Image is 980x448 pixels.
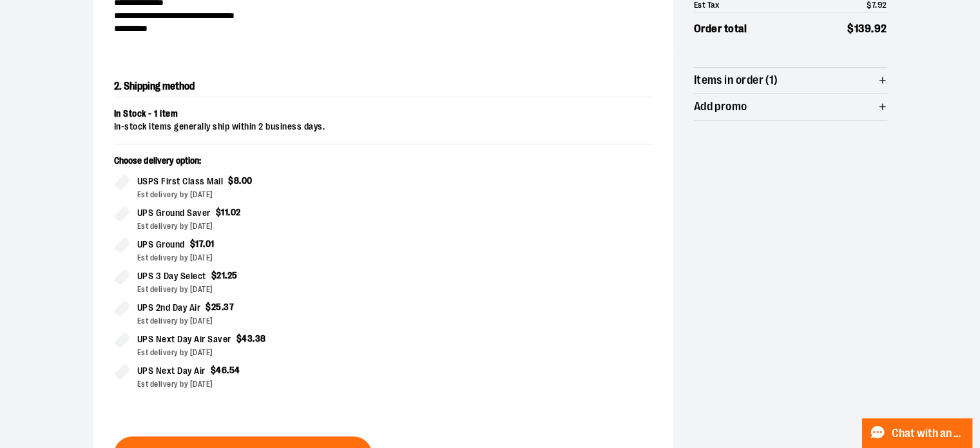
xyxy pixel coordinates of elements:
div: In-stock items generally ship within 2 business days. [114,121,653,133]
span: UPS Ground Saver [137,206,211,220]
span: 25 [227,270,238,280]
span: $ [228,175,234,186]
span: $ [211,270,217,280]
span: 139 [854,23,872,35]
p: Choose delivery option: [114,155,373,174]
span: 21 [216,270,225,280]
span: 46 [216,365,227,375]
span: . [225,270,227,280]
span: . [239,175,242,186]
input: UPS Next Day Air$46.54Est delivery by [DATE] [114,364,130,379]
span: . [203,239,206,249]
span: $ [190,239,196,249]
span: 54 [229,365,240,375]
span: $ [211,365,216,375]
div: Est delivery by [DATE] [137,315,373,327]
div: Est delivery by [DATE] [137,252,373,264]
button: Items in order (1) [694,68,887,93]
span: UPS Ground [137,237,185,252]
span: 37 [224,302,234,312]
span: UPS Next Day Air [137,364,206,378]
div: Est delivery by [DATE] [137,378,373,390]
span: Order total [694,21,747,37]
div: Est delivery by [DATE] [137,189,373,200]
span: $ [847,23,854,35]
span: UPS Next Day Air Saver [137,332,231,347]
span: 92 [874,23,887,35]
span: 17 [195,239,203,249]
span: . [227,365,229,375]
input: UPS Ground$17.01Est delivery by [DATE] [114,237,130,253]
div: Est delivery by [DATE] [137,347,373,358]
h2: 2. Shipping method [114,76,653,97]
input: UPS Ground Saver$11.02Est delivery by [DATE] [114,206,130,221]
span: Items in order (1) [694,74,778,86]
input: UPS 2nd Day Air$25.37Est delivery by [DATE] [114,300,130,316]
span: Chat with an Expert [892,427,965,440]
span: Add promo [694,101,747,113]
span: 43 [242,333,253,344]
span: 11 [221,207,228,217]
span: 38 [255,333,266,344]
div: In Stock - 1 item [114,108,653,121]
span: . [871,23,874,35]
span: USPS First Class Mail [137,174,224,189]
button: Add promo [694,94,887,120]
span: 01 [206,239,215,249]
span: . [222,302,224,312]
span: $ [206,302,211,312]
span: UPS 3 Day Select [137,269,206,284]
input: USPS First Class Mail$8.00Est delivery by [DATE] [114,174,130,190]
div: Est delivery by [DATE] [137,220,373,232]
span: UPS 2nd Day Air [137,300,201,315]
input: UPS 3 Day Select$21.25Est delivery by [DATE] [114,269,130,284]
span: $ [236,333,242,344]
span: 25 [211,302,222,312]
span: $ [216,207,222,217]
span: . [228,207,231,217]
button: Chat with an Expert [862,418,973,448]
span: 8 [234,175,240,186]
input: UPS Next Day Air Saver$43.38Est delivery by [DATE] [114,332,130,347]
div: Est delivery by [DATE] [137,284,373,295]
span: . [253,333,255,344]
span: 00 [242,175,253,186]
span: 02 [231,207,241,217]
